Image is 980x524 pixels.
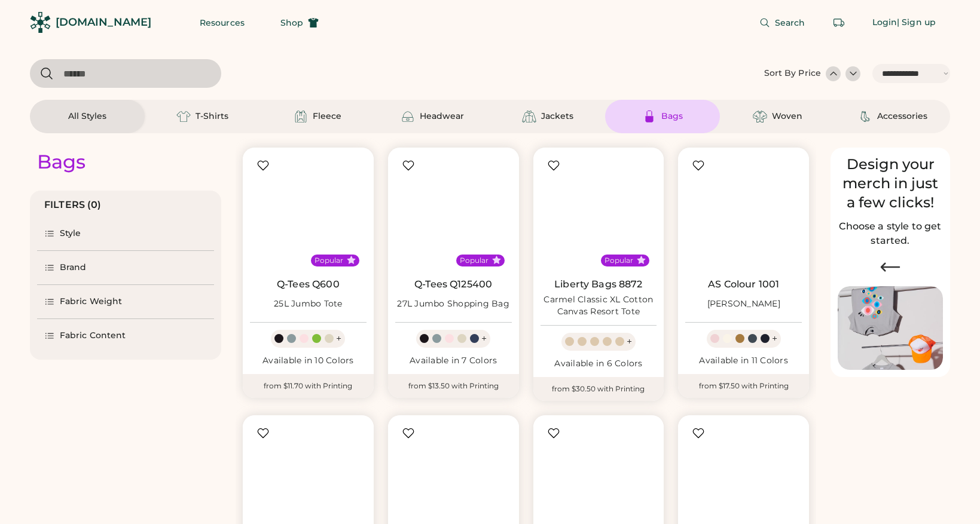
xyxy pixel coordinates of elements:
[554,278,643,290] a: Liberty Bags 8872
[395,355,512,367] div: Available in 7 Colors
[772,332,777,345] div: +
[294,109,308,124] img: Fleece Icon
[274,298,343,310] div: 25L Jumbo Tote
[858,109,872,124] img: Accessories Icon
[775,19,805,27] span: Search
[522,109,536,124] img: Jackets Icon
[414,278,492,290] a: Q-Tees Q125400
[315,256,343,265] div: Popular
[492,256,501,265] button: Popular Style
[877,111,927,122] div: Accessories
[336,332,341,345] div: +
[541,358,657,370] div: Available in 6 Colors
[460,256,489,265] div: Popular
[661,111,683,122] div: Bags
[533,377,664,401] div: from $30.50 with Printing
[541,111,573,122] div: Jackets
[313,111,341,122] div: Fleece
[541,294,657,318] div: Carmel Classic XL Cotton Canvas Resort Tote
[764,68,821,79] div: Sort By Price
[266,11,333,35] button: Shop
[250,355,367,367] div: Available in 10 Colors
[60,296,122,308] div: Fabric Weight
[397,298,509,310] div: 27L Jumbo Shopping Bag
[897,17,936,29] div: | Sign up
[872,17,897,29] div: Login
[838,219,943,248] h2: Choose a style to get started.
[176,109,191,124] img: T-Shirts Icon
[838,155,943,212] div: Design your merch in just a few clicks!
[605,256,633,265] div: Popular
[56,15,151,30] div: [DOMAIN_NAME]
[420,111,464,122] div: Headwear
[745,11,820,35] button: Search
[481,332,487,345] div: +
[388,374,519,398] div: from $13.50 with Printing
[708,278,779,290] a: AS Colour 1001
[685,155,802,271] img: AS Colour 1001 Carrie Tote
[627,335,632,348] div: +
[753,109,767,124] img: Woven Icon
[347,256,356,265] button: Popular Style
[707,298,780,310] div: [PERSON_NAME]
[401,109,415,124] img: Headwear Icon
[60,228,81,240] div: Style
[395,155,512,271] img: Q-Tees Q125400 27L Jumbo Shopping Bag
[60,330,126,342] div: Fabric Content
[280,19,303,27] span: Shop
[685,355,802,367] div: Available in 11 Colors
[37,150,86,174] div: Bags
[678,374,809,398] div: from $17.50 with Printing
[772,111,802,122] div: Woven
[827,11,851,35] button: Retrieve an order
[196,111,228,122] div: T-Shirts
[277,278,340,290] a: Q-Tees Q600
[185,11,259,35] button: Resources
[541,155,657,271] img: Liberty Bags 8872 Carmel Classic XL Cotton Canvas Resort Tote
[68,111,106,122] div: All Styles
[637,256,646,265] button: Popular Style
[838,286,943,370] img: Image of Lisa Congdon Eye Print on T-Shirt and Hat
[243,374,374,398] div: from $11.70 with Printing
[44,198,102,212] div: FILTERS (0)
[60,262,87,274] div: Brand
[642,109,657,124] img: Bags Icon
[30,12,51,33] img: Rendered Logo - Screens
[250,155,367,271] img: Q-Tees Q600 25L Jumbo Tote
